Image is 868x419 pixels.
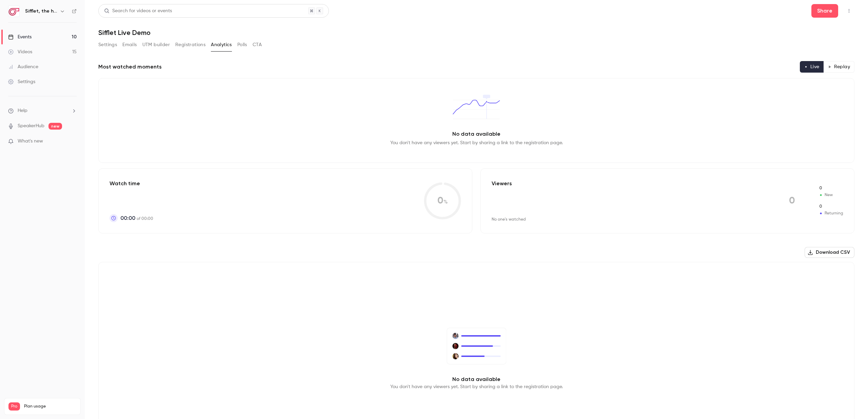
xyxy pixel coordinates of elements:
div: Videos [8,49,32,55]
li: help-dropdown-opener [8,107,77,114]
span: Returning [819,210,843,216]
p: of 00:00 [120,214,153,222]
span: Plan usage [24,404,76,409]
div: No one's watched [492,217,526,222]
div: Audience [8,63,38,70]
p: No data available [452,375,500,383]
button: Share [811,4,838,18]
span: New [819,192,843,198]
iframe: Noticeable Trigger [68,138,77,145]
button: Registrations [175,39,205,50]
button: Settings [98,39,117,50]
a: SpeakerHub [18,122,44,130]
div: Events [8,34,32,40]
button: Live [800,61,824,73]
button: CTA [253,39,262,50]
h6: Sifflet, the holistic data observability platform [25,8,57,15]
span: New [819,185,843,191]
span: What's new [18,138,43,145]
img: No viewers [447,328,506,364]
p: No data available [452,130,500,138]
span: 00:00 [120,214,135,222]
div: Search for videos or events [104,7,172,15]
button: Emails [122,39,137,50]
h1: Sifflet Live Demo [98,28,854,37]
p: You don't have any viewers yet. Start by sharing a link to the registration page. [390,139,563,146]
span: Returning [819,204,843,210]
button: Download CSV [805,247,854,258]
p: You don't have any viewers yet. Start by sharing a link to the registration page. [390,383,563,390]
h2: Most watched moments [98,63,162,71]
div: Settings [8,78,35,85]
button: UTM builder [142,39,170,50]
span: new [48,123,62,130]
p: Watch time [110,179,153,188]
button: Polls [237,39,247,50]
span: Help [18,107,27,114]
img: Sifflet, the holistic data observability platform [8,6,19,17]
p: Viewers [492,179,512,188]
span: Pro [8,402,20,411]
button: Analytics [211,39,232,50]
button: Replay [824,61,854,73]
